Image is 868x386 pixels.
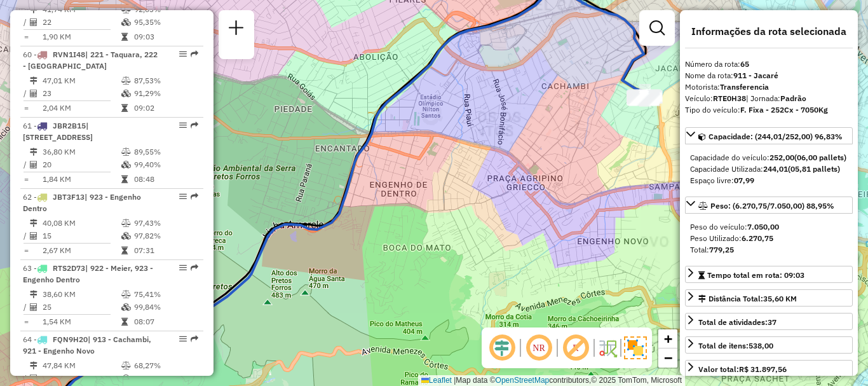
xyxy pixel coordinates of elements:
i: Tempo total em rota [121,318,128,326]
strong: 244,01 [763,164,788,174]
i: % de utilização da cubagem [121,303,131,311]
div: Peso: (6.270,75/7.050,00) 88,95% [685,216,853,261]
td: = [23,173,29,186]
i: % de utilização da cubagem [121,375,131,382]
td: 68,27% [133,359,198,372]
i: Tempo total em rota [121,247,128,254]
td: / [23,158,29,171]
i: Total de Atividades [30,303,37,311]
span: | 922 - Meier, 923 - Engenho Dentro [23,263,153,284]
td: 75,41% [133,288,198,301]
span: | 913 - Cachambi, 921 - Engenho Novo [23,334,151,355]
strong: RTE0H38 [713,93,746,103]
span: JBR2B15 [53,121,86,130]
strong: 538,00 [749,341,773,350]
strong: 07,99 [734,176,754,185]
div: Número da rota: [685,59,853,70]
td: 95,35% [133,16,198,29]
td: 20 [42,158,121,171]
i: Total de Atividades [30,90,37,97]
td: 36,80 KM [42,146,121,158]
td: 77,35% [133,372,198,385]
em: Rota exportada [191,121,198,129]
i: Total de Atividades [30,375,37,382]
a: Exibir filtros [644,15,670,41]
em: Opções [179,121,187,129]
td: 87,53% [133,74,198,87]
i: % de utilização do peso [121,291,131,298]
td: 2,67 KM [42,244,121,257]
i: Tempo total em rota [121,33,128,41]
span: | 923 - Engenho Dentro [23,192,141,213]
span: Ocultar NR [524,333,554,363]
span: Peso do veículo: [690,222,779,231]
div: Tipo do veículo: [685,104,853,116]
span: | [STREET_ADDRESS] [23,121,93,142]
td: / [23,87,29,100]
span: Ocultar deslocamento [487,333,517,363]
td: 2,04 KM [42,102,121,114]
td: 1,90 KM [42,31,121,43]
td: 09:03 [133,31,198,43]
td: 22 [42,16,121,29]
a: Leaflet [421,376,452,385]
img: Fluxo de ruas [597,338,618,358]
span: Tempo total em rota: 09:03 [707,270,804,280]
span: | 221 - Taquara, 222 - [GEOGRAPHIC_DATA] [23,50,158,71]
td: 23 [42,372,121,385]
td: 99,40% [133,158,198,171]
td: = [23,102,29,114]
i: Distância Total [30,77,37,85]
strong: 65 [740,59,749,69]
span: JBT3F13 [53,192,85,202]
div: Peso Utilizado: [690,233,848,244]
td: = [23,31,29,43]
i: % de utilização do peso [121,77,131,85]
td: / [23,230,29,242]
a: Distância Total:35,60 KM [685,289,853,307]
td: 91,29% [133,87,198,100]
i: Distância Total [30,362,37,369]
span: Capacidade: (244,01/252,00) 96,83% [709,132,843,141]
em: Opções [179,264,187,272]
a: Nova sessão e pesquisa [224,15,249,44]
div: Distância Total: [698,293,797,305]
td: 38,60 KM [42,288,121,301]
a: OpenStreetMap [496,376,550,385]
span: 64 - [23,334,151,355]
td: 47,84 KM [42,359,121,372]
div: Espaço livre: [690,175,848,186]
a: Capacidade: (244,01/252,00) 96,83% [685,127,853,144]
span: 60 - [23,50,158,71]
span: FQN9H20 [53,334,88,344]
em: Rota exportada [191,50,198,58]
td: 1,54 KM [42,315,121,328]
strong: (06,00 pallets) [794,153,846,162]
span: | Jornada: [746,93,806,103]
span: − [664,350,672,366]
td: 07:31 [133,244,198,257]
td: / [23,372,29,385]
span: 63 - [23,263,153,284]
a: Peso: (6.270,75/7.050,00) 88,95% [685,196,853,214]
strong: (05,81 pallets) [788,164,840,174]
strong: 779,25 [709,245,734,254]
i: Tempo total em rota [121,176,128,183]
strong: R$ 31.897,56 [739,364,787,374]
strong: 7.050,00 [747,222,779,231]
img: Exibir/Ocultar setores [624,336,647,359]
td: 09:02 [133,102,198,114]
span: Peso: (6.270,75/7.050,00) 88,95% [710,201,834,210]
div: Map data © contributors,© 2025 TomTom, Microsoft [418,375,685,386]
td: / [23,301,29,314]
td: 08:48 [133,173,198,186]
i: % de utilização da cubagem [121,161,131,169]
i: % de utilização do peso [121,362,131,369]
td: 25 [42,301,121,314]
div: Valor total: [698,364,787,375]
td: 99,84% [133,301,198,314]
em: Opções [179,50,187,58]
td: 97,82% [133,230,198,242]
div: Capacidade Utilizada: [690,163,848,175]
em: Rota exportada [191,335,198,343]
